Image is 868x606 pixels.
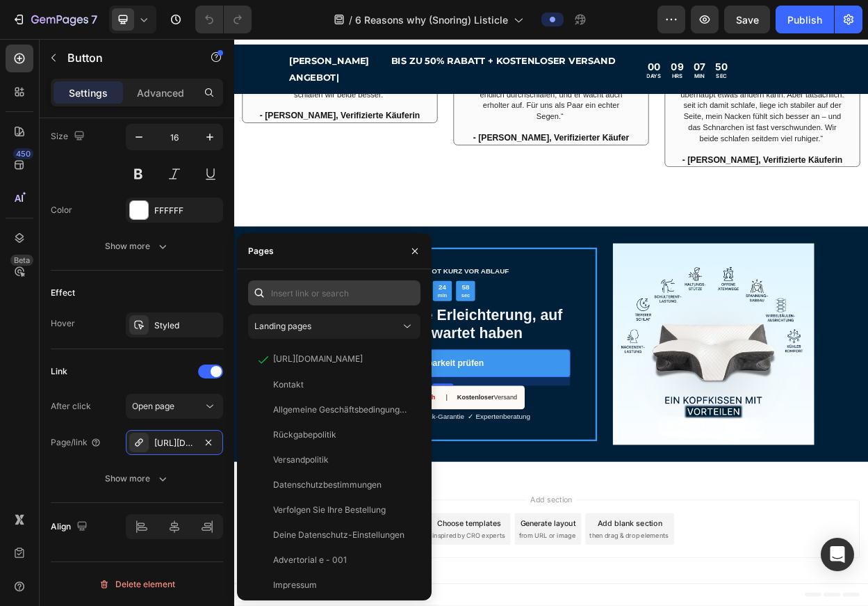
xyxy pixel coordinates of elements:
div: Color [51,204,72,216]
div: Impressum [273,579,317,591]
div: Show more [105,472,170,486]
p: min [268,333,280,342]
button: Publish [776,6,834,33]
p: SEC [633,45,649,52]
p: Versand [293,467,372,478]
strong: - [PERSON_NAME], Verifizierter Käufer [314,125,519,136]
div: Pages [248,245,274,257]
span: “Mein Mann hat jahrelang geschnarcht, und oft bin ich mitten in der Nacht ins Wohnzimmer ausgewan... [309,10,525,108]
div: Publish [787,13,822,27]
div: 08 [238,321,249,333]
div: 50 [633,29,649,45]
div: Deine Datenschutz-Einstellungen [273,529,404,541]
div: After click [51,400,91,413]
p: Advanced [137,86,184,100]
div: Page/link [51,436,101,449]
p: MIN [605,45,620,52]
div: 07 [605,29,620,45]
strong: Kostenloser [293,467,341,477]
div: 58 [299,321,311,333]
iframe: Design area [234,39,868,606]
button: Show more [51,234,223,259]
div: Versandpolitik [273,454,329,466]
p: Verfügbarkeit prüfen [220,420,328,435]
strong: CuroSleep - Die Erleichterung, auf die Sie gewartet haben [116,353,432,398]
a: Rich Text Editor. Editing area: main [106,409,442,446]
strong: - [PERSON_NAME], Verifizierte Käuferin [589,154,800,166]
div: Open Intercom Messenger [821,538,854,571]
button: Landing pages [248,314,420,339]
button: 7 [6,6,104,33]
div: Styled [154,319,220,332]
span: 6 Reasons why (Snoring) Listicle [355,13,508,27]
strong: SOMMERANGEBOT KURZ VOR ABLAUF [187,301,362,311]
input: Insert link or search [248,280,420,305]
strong: - [PERSON_NAME], Verifizierte Käuferin [33,95,244,107]
div: Advertorial e - 001 [273,554,347,566]
div: Rückgabepolitik [273,429,336,441]
div: Hover [51,317,75,330]
div: Effect [51,287,75,299]
div: Show more [105,239,170,253]
div: 450 [13,148,33,159]
button: Save [724,6,770,33]
p: 7 [91,11,97,28]
div: Allgemeine Geschäftsbedingungen [273,404,407,416]
div: Size [51,127,88,146]
img: gempages_553352621935559842-da949b21-08aa-4287-90fe-611847477694.png [498,269,763,534]
div: 09 [575,29,591,45]
div: Kontakt [273,378,304,391]
button: Open page [126,394,223,419]
p: DAYS [543,45,562,52]
div: 24 [268,321,280,333]
button: Delete element [51,573,223,596]
div: [URL][DOMAIN_NAME] [154,437,195,449]
span: “Mit 42 hätte ich nie gedacht, dass ich schon so stark schnarche. Es war mir peinlich, vor allem ... [587,10,803,136]
span: Open page [132,401,174,411]
strong: Hoch [244,467,265,477]
span: / [349,13,352,27]
div: Delete element [99,576,175,593]
div: Verfolgen Sie Ihre Bestellung [273,504,386,516]
div: [URL][DOMAIN_NAME] [273,353,363,365]
span: Save [736,14,759,26]
p: ✓ 100 Nächte Geld-zurück-Garantie ✓ Expertenberatung [106,492,441,504]
div: FFFFFF [154,205,220,217]
div: Align [51,518,90,536]
div: Button [124,390,155,402]
p: Ausverkaufsrisiko: [176,467,264,478]
div: Rich Text Editor. Editing area: main [220,420,328,435]
span: Landing pages [254,321,311,331]
div: Datenschutzbestimmungen [273,479,382,491]
button: Show more [51,466,223,491]
p: Button [67,49,186,66]
p: sec [299,333,311,342]
p: Settings [69,86,108,100]
div: Link [51,365,67,378]
p: HRS [575,45,591,52]
p: hrs [238,333,249,342]
div: Undo/Redo [195,6,252,33]
div: Beta [10,255,33,266]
